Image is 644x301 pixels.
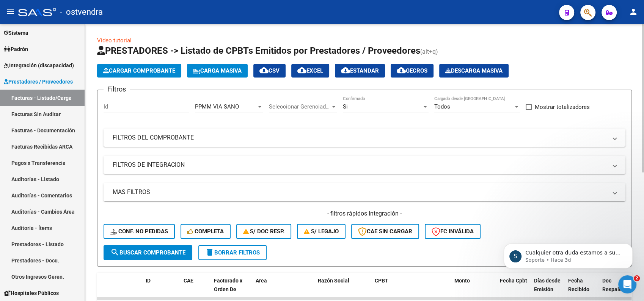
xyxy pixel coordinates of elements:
button: Start recording [48,243,54,249]
button: S/ legajo [297,224,346,239]
span: Gecros [397,67,427,74]
span: Integración (discapacidad) [4,61,74,70]
button: FC Inválida [425,224,481,239]
span: Prestadores / Proveedores [4,78,73,86]
button: Borrar Filtros [198,245,267,260]
div: lo necesito urgente es un error que tenemos desde el [DATE] y reportamos el [DATE]. [27,12,146,43]
span: Descarga Masiva [445,67,503,74]
button: Inicio [119,5,133,19]
span: Razón Social [318,278,349,284]
mat-icon: menu [6,7,15,16]
span: Todos [434,103,450,110]
div: En cuanto finalicen con el proceso se le notificará por este medio [6,220,124,244]
div: joined the conversation [44,132,118,139]
button: CAE SIN CARGAR [351,224,419,239]
div: Soporte dice… [6,180,146,220]
span: ID [146,278,151,284]
span: CAE SIN CARGAR [358,228,412,235]
div: Cerrar [133,5,147,18]
div: [PERSON_NAME] ¡Gracias por tu paciencia! Estamos revisando tu mensaje y te responderemos en unos ... [6,86,124,125]
mat-icon: cloud_download [397,66,406,75]
p: El equipo también puede ayudar [37,9,116,20]
span: EXCEL [297,67,323,74]
mat-icon: cloud_download [259,66,269,75]
mat-panel-title: FILTROS DEL COMPROBANTE [113,133,607,142]
div: Vemos que ya hay un ticket en analisis por su consulta, por lo que el área de sistemas se encuent... [6,180,124,219]
mat-icon: cloud_download [341,66,350,75]
button: EXCEL [291,64,329,78]
div: Daniela dice… [6,43,146,73]
span: Padrón [4,45,28,53]
a: Video tutorial [97,37,132,44]
button: Adjuntar un archivo [12,243,18,249]
button: Selector de emoji [24,243,30,249]
button: S/ Doc Resp. [236,224,292,239]
button: Selector de gif [36,243,42,249]
div: Soporte dice… [6,131,146,148]
button: Gecros [391,64,434,78]
span: CSV [259,67,280,74]
button: Conf. no pedidas [104,224,175,239]
button: Completa [181,224,231,239]
h4: - filtros rápidos Integración - [104,209,625,218]
button: go back [5,5,19,19]
div: Buenos dias, Muchas gracias por comunicarse con el soporte técnico de la plataforma. [12,153,118,175]
h3: Filtros [104,84,130,95]
div: [PERSON_NAME] ¡Gracias por tu paciencia! Estamos revisando tu mensaje y te responderemos en unos ... [12,91,118,120]
b: Soporte [44,133,64,138]
h1: Fin [37,3,46,9]
span: Buscar Comprobante [110,249,185,256]
mat-icon: delete [205,248,214,257]
button: Carga Masiva [187,64,248,78]
button: Descarga Masiva [439,64,509,78]
span: Doc Respaldatoria [602,278,636,292]
span: - ostvendra [60,4,103,20]
button: Cargar Comprobante [97,64,181,78]
span: S/ legajo [304,228,339,235]
div: Buenos dias, Muchas gracias por comunicarse con el soporte técnico de la plataforma. [6,148,124,180]
span: Monto [454,278,470,284]
mat-panel-title: MAS FILTROS [113,188,607,196]
mat-expansion-panel-header: FILTROS DE INTEGRACION [104,156,625,174]
img: Profile image for Fin [22,6,34,18]
mat-panel-title: FILTROS DE INTEGRACION [113,161,607,169]
span: FC Inválida [432,228,474,235]
button: Buscar Comprobante [104,245,192,260]
span: Seleccionar Gerenciador [269,103,330,110]
span: Mostrar totalizadores [535,102,590,112]
span: CAE [184,278,193,284]
mat-icon: cloud_download [297,66,306,75]
button: Estandar [335,64,385,78]
span: Completa [187,228,224,235]
mat-icon: person [629,7,638,16]
span: Cargar Comprobante [103,67,175,74]
div: Fin dice… [6,86,146,131]
div: Profile image for Soporte [34,132,41,140]
mat-expansion-panel-header: FILTROS DEL COMPROBANTE [104,129,625,147]
span: Carga Masiva [193,67,242,74]
span: 2 [634,275,640,281]
button: Enviar un mensaje… [130,240,142,252]
mat-expansion-panel-header: MAS FILTROS [104,183,625,201]
span: PPMM VIA SANO [195,103,239,110]
div: En cuanto finalicen con el proceso se le notificará por este medio [12,224,118,239]
textarea: Escribe un mensaje... [6,227,145,240]
span: Fecha Recibido [568,278,589,292]
div: lo necesito urgente es un error que tenemos desde el [DATE] y reportamos el [DATE]. [33,16,140,39]
span: PRESTADORES -> Listado de CPBTs Emitidos por Prestadores / Proveedores [97,45,420,56]
div: Soporte dice… [6,148,146,180]
span: Si [343,103,348,110]
div: Soporte dice… [6,220,146,260]
button: CSV [253,64,286,78]
span: Estandar [341,67,379,74]
div: nos informaron que soporte lo estaba solucionando pero sigue igual. [33,48,140,63]
span: Hospitales Públicos [4,289,59,297]
iframe: Intercom notifications mensaje [492,228,644,281]
span: Días desde Emisión [534,278,561,292]
span: Conf. no pedidas [110,228,168,235]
